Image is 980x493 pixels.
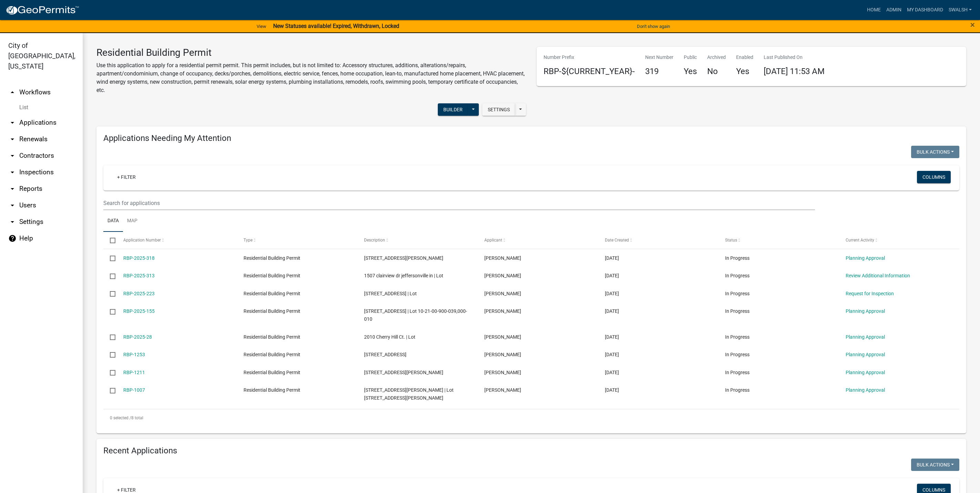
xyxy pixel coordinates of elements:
[123,210,142,232] a: Map
[103,196,815,210] input: Search for applications
[96,61,526,94] p: Use this application to apply for a residential permit permit. This permit includes, but is not l...
[605,334,619,340] span: 01/29/2025
[123,387,145,393] a: RBP-1007
[846,387,885,393] a: Planning Approval
[364,387,454,401] span: 5616 Bailey Grant Rd. | Lot 412 old stoner place
[364,291,417,296] span: 924 Meigs Avenue | Lot
[254,21,269,32] a: View
[946,3,974,17] a: swalsh
[605,238,629,243] span: Date Created
[123,370,145,375] a: RBP-1211
[273,23,399,29] strong: New Statuses available! Expired, Withdrawn, Locked
[123,255,155,261] a: RBP-2025-318
[244,291,300,296] span: Residential Building Permit
[884,3,904,17] a: Admin
[725,308,750,314] span: In Progress
[237,232,358,248] datatable-header-cell: Type
[846,255,885,261] a: Planning Approval
[605,370,619,375] span: 06/14/2024
[846,352,885,357] a: Planning Approval
[244,387,300,393] span: Residential Building Permit
[846,273,910,278] a: Review Additional Information
[725,255,750,261] span: In Progress
[110,415,131,420] span: 0 selected /
[8,88,17,96] i: arrow_drop_up
[484,387,521,393] span: greg furnish
[707,66,726,76] h4: No
[605,352,619,357] span: 07/16/2024
[764,54,825,61] p: Last Published On
[605,273,619,278] span: 08/18/2025
[96,47,526,59] h3: Residential Building Permit
[116,232,237,248] datatable-header-cell: Application Number
[244,334,300,340] span: Residential Building Permit
[364,334,415,340] span: 2010 Cherry Hill Ct. | Lot
[725,238,737,243] span: Status
[684,54,697,61] p: Public
[911,146,959,158] button: Bulk Actions
[103,446,959,456] h4: Recent Applications
[764,66,825,76] span: [DATE] 11:53 AM
[634,21,673,32] button: Don't show again
[484,334,521,340] span: Danielle M. Bowen
[244,308,300,314] span: Residential Building Permit
[364,352,406,357] span: 5500 Buckthorne Dr | Lot
[544,66,635,76] h4: RBP-${CURRENT_YEAR}-
[846,238,874,243] span: Current Activity
[103,232,116,248] datatable-header-cell: Select
[970,20,975,30] span: ×
[684,66,697,76] h4: Yes
[112,171,141,183] a: + Filter
[484,370,521,375] span: Madison McGuigan
[103,409,959,427] div: 8 total
[725,291,750,296] span: In Progress
[864,3,884,17] a: Home
[917,171,951,183] button: Columns
[8,234,17,243] i: help
[8,185,17,193] i: arrow_drop_down
[123,334,152,340] a: RBP-2025-28
[364,255,443,261] span: 7990 Stacy Springs Boulevard | Lot 505
[244,255,300,261] span: Residential Building Permit
[970,21,975,29] button: Close
[8,218,17,226] i: arrow_drop_down
[605,308,619,314] span: 05/07/2025
[123,273,155,278] a: RBP-2025-313
[645,66,673,76] h4: 319
[484,238,502,243] span: Applicant
[244,238,252,243] span: Type
[846,308,885,314] a: Planning Approval
[707,54,726,61] p: Archived
[482,103,515,116] button: Settings
[598,232,719,248] datatable-header-cell: Date Created
[911,459,959,471] button: Bulk Actions
[725,334,750,340] span: In Progress
[846,334,885,340] a: Planning Approval
[364,273,443,278] span: 1507 clairview dr jeffersonville in | Lot
[904,3,946,17] a: My Dashboard
[123,291,155,296] a: RBP-2025-223
[244,352,300,357] span: Residential Building Permit
[736,66,753,76] h4: Yes
[364,370,443,375] span: 1952 Fisher Lane | Lot 13
[478,232,598,248] datatable-header-cell: Applicant
[8,152,17,160] i: arrow_drop_down
[8,119,17,127] i: arrow_drop_down
[123,238,161,243] span: Application Number
[364,308,467,322] span: 16 E Applegate lane Jeffersonville IN 47130 | Lot 10-21-00-900-039,000-010
[244,370,300,375] span: Residential Building Permit
[725,273,750,278] span: In Progress
[8,168,17,176] i: arrow_drop_down
[484,291,521,296] span: Shelby Walsh
[645,54,673,61] p: Next Number
[123,352,145,357] a: RBP-1253
[8,201,17,209] i: arrow_drop_down
[846,370,885,375] a: Planning Approval
[484,255,521,261] span: Kurt Maier
[438,103,468,116] button: Builder
[725,387,750,393] span: In Progress
[839,232,959,248] datatable-header-cell: Current Activity
[103,210,123,232] a: Data
[484,273,521,278] span: Pedro Rojas
[484,308,521,314] span: Mordecai Dickson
